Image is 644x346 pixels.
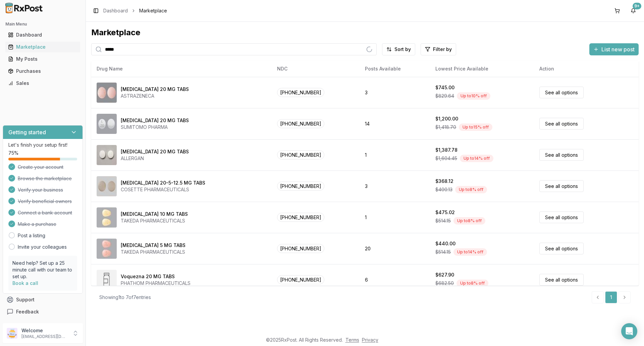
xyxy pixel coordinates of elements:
img: Trintellix 10 MG TABS [97,207,117,228]
div: $1,387.78 [435,147,458,153]
th: Lowest Price Available [430,61,534,77]
img: RxPost Logo [3,3,46,13]
th: NDC [272,61,360,77]
div: Up to 8 % off [455,186,487,193]
div: Showing 1 to 7 of 7 entries [99,294,151,301]
a: Post a listing [18,232,45,239]
span: List new post [601,45,635,53]
a: Dashboard [103,7,128,14]
a: See all options [539,180,584,192]
td: 3 [360,170,430,202]
span: Feedback [16,308,39,315]
td: 1 [360,202,430,233]
div: Marketplace [91,27,639,38]
button: My Posts [3,54,83,64]
button: Purchases [3,66,83,77]
span: [PHONE_NUMBER] [277,213,324,222]
span: Verify your business [18,187,63,193]
a: Privacy [362,337,378,343]
div: SUMITOMO PHARMA [121,124,189,131]
th: Action [534,61,639,77]
p: Let's finish your setup first! [8,142,77,148]
nav: pagination [592,291,631,303]
span: $514.15 [435,249,451,255]
span: Filter by [433,46,452,53]
div: ALLERGAN [121,155,189,162]
div: Up to 10 % off [457,92,490,100]
span: [PHONE_NUMBER] [277,275,324,284]
span: [PHONE_NUMBER] [277,244,324,253]
td: 1 [360,139,430,170]
span: $682.50 [435,280,454,287]
div: Up to 8 % off [457,280,488,287]
span: Create your account [18,164,63,170]
button: 9+ [628,5,639,16]
a: See all options [539,118,584,130]
div: Up to 15 % off [459,123,492,131]
span: Verify beneficial owners [18,198,72,205]
span: [PHONE_NUMBER] [277,88,324,97]
a: See all options [539,243,584,254]
img: Latuda 20 MG TABS [97,114,117,134]
button: Marketplace [3,42,83,52]
p: Welcome [21,327,68,334]
span: Browse the marketplace [18,175,72,182]
a: Purchases [5,65,80,77]
img: Voquezna 20 MG TABS [97,270,117,290]
p: [EMAIL_ADDRESS][DOMAIN_NAME] [21,334,68,339]
div: Up to 14 % off [453,248,487,256]
span: 75 % [8,150,18,156]
h3: Getting started [8,128,46,136]
div: Sales [8,80,77,87]
div: COSETTE PHARMACEUTICALS [121,186,205,193]
a: Book a call [12,280,38,286]
div: TAKEDA PHARMACEUTICALS [121,217,188,224]
button: Feedback [3,306,83,318]
div: Dashboard [8,32,77,38]
button: Support [3,294,83,306]
button: Filter by [421,43,456,55]
span: [PHONE_NUMBER] [277,182,324,191]
span: Connect a bank account [18,209,72,216]
span: $1,604.45 [435,155,457,162]
a: Dashboard [5,29,80,41]
div: $745.00 [435,84,454,91]
div: Up to 8 % off [453,217,485,225]
span: $829.64 [435,93,454,99]
a: My Posts [5,53,80,65]
div: $368.12 [435,178,453,185]
th: Drug Name [91,61,272,77]
div: 9+ [633,3,641,9]
div: TAKEDA PHARMACEUTICALS [121,249,185,255]
button: List new post [589,43,639,55]
a: Marketplace [5,41,80,53]
button: Sales [3,78,83,89]
a: List new post [589,47,639,53]
a: See all options [539,211,584,223]
div: [MEDICAL_DATA] 5 MG TABS [121,242,185,249]
button: Sort by [382,43,415,55]
a: Invite your colleagues [18,244,67,250]
nav: breadcrumb [103,7,167,14]
span: Sort by [394,46,411,53]
span: [PHONE_NUMBER] [277,150,324,159]
span: Marketplace [139,7,167,14]
td: 20 [360,233,430,264]
img: Crestor 20 MG TABS [97,83,117,103]
div: $627.90 [435,271,454,278]
div: Purchases [8,68,77,75]
div: [MEDICAL_DATA] 20 MG TABS [121,86,189,93]
button: Dashboard [3,30,83,40]
span: Make a purchase [18,221,56,228]
div: [MEDICAL_DATA] 20-5-12.5 MG TABS [121,180,205,186]
span: $514.15 [435,217,451,224]
div: $475.02 [435,209,455,216]
img: Trintellix 5 MG TABS [97,239,117,259]
td: 6 [360,264,430,295]
div: [MEDICAL_DATA] 10 MG TABS [121,211,188,217]
div: $1,200.00 [435,115,458,122]
div: Up to 14 % off [460,155,493,162]
a: See all options [539,87,584,98]
span: $400.13 [435,186,452,193]
div: Voquezna 20 MG TABS [121,273,175,280]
